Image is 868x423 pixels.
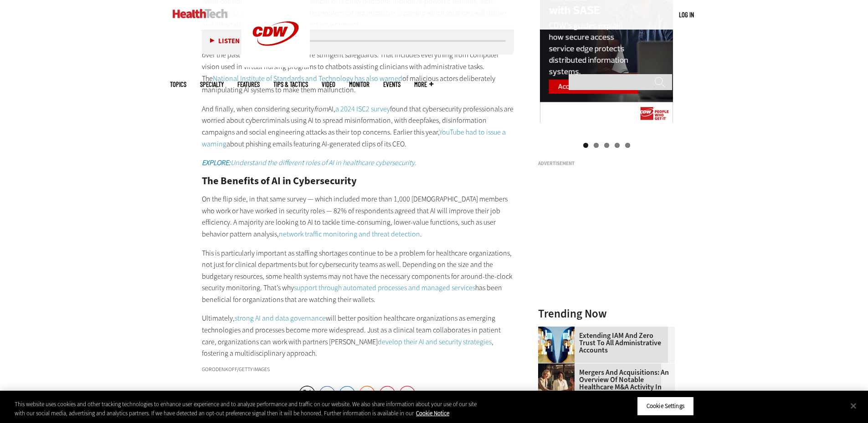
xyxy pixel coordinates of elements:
a: 4 [615,143,620,148]
a: 1 [583,143,588,148]
div: gorodenkoff/Getty Images [202,367,514,372]
em: from [314,104,328,114]
a: CDW [241,60,310,70]
div: User menu [679,10,694,20]
a: More information about your privacy [416,409,449,417]
a: 5 [625,143,630,148]
p: Ultimately, will better position healthcare organizations as emerging technologies and processes ... [202,312,514,359]
h3: Trending Now [538,308,675,319]
div: This website uses cookies and other tracking technologies to enhance user experience and to analy... [15,400,478,418]
a: abstract image of woman with pixelated face [538,327,579,334]
a: Features [237,81,260,88]
a: business leaders shake hands in conference room [538,363,579,371]
a: YouTube had to issue a warning [202,127,506,149]
a: strong AI and data governance [235,313,326,323]
a: EXPLORE:Understand the different roles of AI in healthcare cybersecurity. [202,158,416,167]
p: And finally, when considering security AI, found that cybersecurity professionals are worried abo... [202,103,514,150]
h2: The Benefits of AI in Cybersecurity [202,176,514,186]
a: Log in [679,10,694,19]
p: This is particularly important as staffing shortages continue to be a problem for healthcare orga... [202,247,514,306]
img: Home [173,9,228,18]
h3: Advertisement [538,161,675,166]
span: Topics [170,81,186,88]
button: Close [843,396,863,416]
img: abstract image of woman with pixelated face [538,327,575,363]
a: network traffic monitoring and threat detection [279,229,420,239]
a: Mergers and Acquisitions: An Overview of Notable Healthcare M&A Activity in [DATE] [538,369,669,398]
a: 2 [594,143,599,148]
span: Specialty [200,81,224,88]
a: Events [383,81,401,88]
a: 3 [604,143,609,148]
span: More [414,81,433,88]
em: Understand the different roles of AI in healthcare cybersecurity. [202,158,416,167]
p: On the flip side, in that same survey — which included more than 1,000 [DEMOGRAPHIC_DATA] members... [202,193,514,240]
a: Video [322,81,335,88]
a: Extending IAM and Zero Trust to All Administrative Accounts [538,332,669,354]
img: business leaders shake hands in conference room [538,363,575,400]
a: support through automated processes and managed services [294,283,475,292]
button: Cookie Settings [637,397,694,416]
a: MonITor [349,81,370,88]
strong: EXPLORE: [202,158,231,167]
a: Tips & Tactics [273,81,308,88]
a: develop their AI and security strategies [378,337,492,347]
a: a 2024 ISC2 survey [335,104,390,114]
